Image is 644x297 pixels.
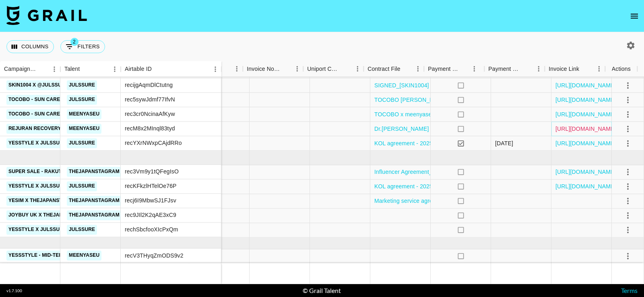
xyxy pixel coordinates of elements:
div: recV3THyqZmODS9v2 [125,252,184,260]
button: Select columns [6,40,54,53]
a: julssure [67,225,97,235]
button: Menu [209,63,221,75]
div: Talent [60,61,121,77]
a: meenyaseu [67,124,101,134]
a: TOCOBO x meenyaseu contract -1.pdf [374,110,473,118]
div: Invoice Notes [243,61,303,77]
div: Talent [64,61,80,77]
div: rechSbcfooXIcPxQm [125,226,178,234]
a: thejapanstagram [67,196,122,206]
button: Menu [468,63,480,75]
a: [URL][DOMAIN_NAME] [555,96,616,104]
button: Menu [48,63,60,75]
a: TOCOBO - Sun Care Press Kit campaign [6,95,118,105]
div: Invoice Link [549,61,579,77]
div: rec3cr0NcinaAfKyw [125,110,175,118]
button: Menu [231,63,243,75]
div: Contract File [363,61,424,77]
button: select merge strategy [621,194,635,208]
button: Sort [37,64,48,75]
a: TOCOBO [PERSON_NAME] contract signed.pdf [374,96,498,104]
button: select merge strategy [621,122,635,136]
a: YessStyle - Mid-Term - NOVEMBER [6,251,101,261]
div: rec9JIl2K2qAE3xC9 [125,211,176,219]
div: Payment Sent Date [484,61,545,77]
a: meenyaseu [67,251,101,261]
a: KOL agreement - 2025 Julssure V2.pdf [374,183,474,191]
button: Sort [459,63,471,74]
a: TOCOBO - Sun Care Press Kit campaign [6,109,118,119]
button: Menu [412,63,424,75]
a: [URL][DOMAIN_NAME] [555,139,616,147]
a: [URL][DOMAIN_NAME] [555,125,616,133]
div: Actions [605,61,637,77]
div: Campaign (Type) [4,61,37,77]
div: © Grail Talent [303,287,341,295]
a: thejapanstagram [67,167,122,177]
button: Sort [340,63,351,74]
a: [URL][DOMAIN_NAME] [555,183,616,191]
button: select merge strategy [621,107,635,121]
button: Sort [80,64,91,75]
div: Payment Sent Date [488,61,521,77]
a: thejapanstagram [67,210,122,220]
button: select merge strategy [621,93,635,107]
img: Grail Talent [6,6,87,25]
button: Menu [109,63,121,75]
a: Super Sale - Rakuten Travel [GEOGRAPHIC_DATA] [6,167,145,177]
div: rec3Vm9y1tQFegIsO [125,168,179,176]
div: recijgAqmDlCtutng [125,81,173,89]
button: select merge strategy [621,136,635,150]
div: recKFkzlHTelOe76P [125,182,177,190]
button: select merge strategy [621,250,635,263]
div: PO Number [182,61,243,77]
div: Invoice Link [545,61,605,77]
button: select merge strategy [621,180,635,194]
a: Yesstyle x Julssure - AGOSTO 2025 [6,138,106,148]
div: Payment Sent [424,61,484,77]
div: recM8x2MInql83tyd [125,125,175,133]
button: Menu [593,63,605,75]
div: Invoice Notes [247,61,280,77]
button: Menu [533,63,545,75]
div: recj6I9MbwSJ1FJsv [125,197,176,205]
a: YESIM x thejapanstagram [6,196,83,206]
a: Marketing service agreement with Lynne Karina Hutchison_28082025.pdf [374,197,561,205]
span: 2 [70,38,78,46]
a: julssure [67,181,97,191]
a: julssure [67,138,97,148]
div: Actions [612,61,631,77]
a: Influencer Agreement_ [PERSON_NAME].pdf [374,168,491,176]
a: SIGNED_[SKIN1004] B2B Agreement_julssure.pdf [374,81,504,89]
div: 27/8/2025 [495,139,513,147]
div: recYXrNWxpCAjdRRo [125,139,182,147]
button: select merge strategy [621,78,635,92]
div: Contract File [367,61,400,77]
a: [URL][DOMAIN_NAME] [555,81,616,89]
a: julssure [67,80,97,90]
div: Airtable ID [121,61,221,77]
div: Uniport Contact Email [303,61,363,77]
a: SKIN1004 x @julssure First Collab [6,80,108,90]
div: v 1.7.100 [6,288,22,293]
a: YesStyle x Julssure - [PERSON_NAME] Seguidores Septiembre [6,225,182,235]
button: Sort [217,63,228,74]
a: [URL][DOMAIN_NAME] [555,110,616,118]
div: Airtable ID [125,61,152,77]
button: open drawer [626,8,642,24]
button: select merge strategy [621,209,635,223]
a: julssure [67,95,97,105]
a: [URL][DOMAIN_NAME] [555,168,616,176]
a: KOL agreement - 2025 Julssure V2.pdf [374,139,474,147]
div: Uniport Contact Email [307,61,340,77]
button: select merge strategy [621,223,635,237]
button: Sort [280,63,291,74]
a: Dr.[PERSON_NAME] & Yas @meenyaseu CONTRACT signed.pdf [374,125,544,133]
button: Sort [521,63,533,74]
button: select merge strategy [621,165,635,179]
button: Menu [351,63,363,75]
button: Sort [152,64,163,75]
button: Sort [400,63,412,74]
a: meenyaseu [67,109,101,119]
div: Payment Sent [428,61,459,77]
